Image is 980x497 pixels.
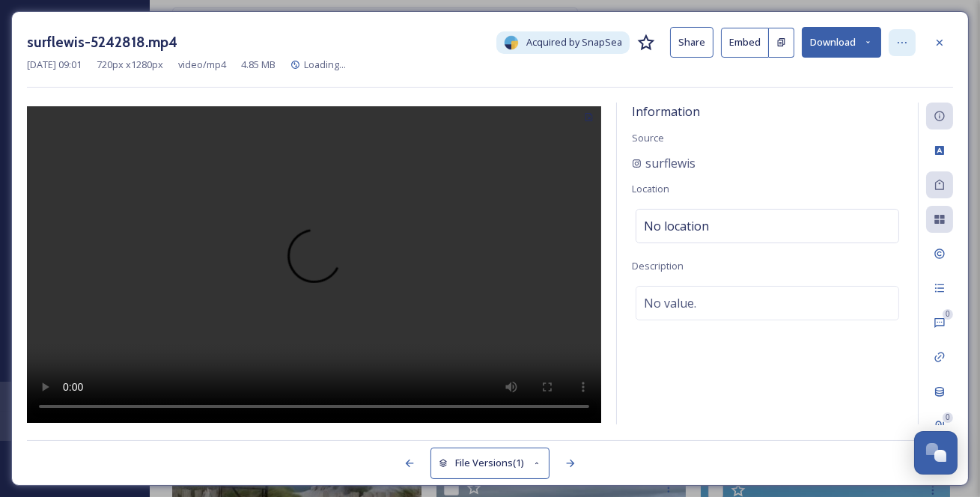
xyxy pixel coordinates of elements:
span: Information [632,103,700,120]
div: 0 [943,412,953,423]
span: Source [632,131,664,144]
span: Location [632,182,669,195]
span: Loading... [304,58,346,71]
div: 0 [943,309,953,320]
span: Acquired by SnapSea [526,35,622,49]
button: File Versions(1) [430,448,550,478]
img: snapsea-logo.png [504,35,519,50]
span: video/mp4 [178,58,226,72]
button: Open Chat [914,431,958,475]
span: 4.85 MB [241,58,276,72]
span: Description [632,259,684,272]
span: [DATE] 09:01 [27,58,82,72]
span: 720 px x 1280 px [97,58,163,72]
button: Embed [721,28,769,58]
span: No value. [644,294,696,312]
span: surflewis [645,154,696,172]
button: Share [670,27,713,58]
h3: surflewis-5242818.mp4 [27,31,177,53]
span: No location [644,217,709,235]
button: Download [802,27,881,58]
a: surflewis [632,154,696,172]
